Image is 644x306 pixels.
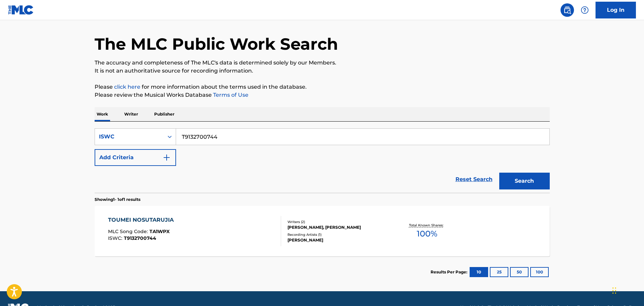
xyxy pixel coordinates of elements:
[409,223,445,228] p: Total Known Shares:
[95,83,550,91] p: Please for more information about the terms used in the database.
[108,228,149,234] span: MLC Song Code :
[8,5,34,15] img: MLC Logo
[114,84,140,90] a: click here
[95,91,550,99] p: Please review the Musical Works Database
[108,235,124,241] span: ISWC :
[596,2,636,18] a: Log In
[610,274,644,306] div: チャットウィジェット
[152,107,176,121] p: Publisher
[95,196,140,203] p: Showing 1 - 1 of 1 results
[287,224,389,230] div: [PERSON_NAME], [PERSON_NAME]
[163,154,171,162] img: 9d2ae6d4665cec9f34b9.svg
[612,280,616,301] div: ドラッグ
[95,107,110,121] p: Work
[287,219,389,224] div: Writers ( 2 )
[581,6,589,14] img: help
[95,59,550,67] p: The accuracy and completeness of The MLC's data is determined solely by our Members.
[431,269,469,275] p: Results Per Page:
[95,149,176,166] button: Add Criteria
[530,267,549,277] button: 100
[561,3,574,17] a: Public Search
[287,237,389,243] div: [PERSON_NAME]
[610,274,644,306] iframe: Chat Widget
[95,206,550,256] a: TOUMEI NOSUTARUJIAMLC Song Code:TA1WPXISWC:T9132700744Writers (2)[PERSON_NAME], [PERSON_NAME]Reco...
[95,128,550,193] form: Search Form
[287,232,389,237] div: Recording Artists ( 1 )
[108,216,177,224] div: TOUMEI NOSUTARUJIA
[95,67,550,75] p: It is not an authoritative source for recording information.
[95,34,338,54] h1: The MLC Public Work Search
[212,92,248,98] a: Terms of Use
[499,173,550,189] button: Search
[510,267,529,277] button: 50
[122,107,140,121] p: Writer
[578,3,591,17] div: Help
[563,6,571,14] img: search
[417,228,437,240] span: 100 %
[452,172,496,187] a: Reset Search
[149,228,170,234] span: TA1WPX
[99,133,160,141] div: ISWC
[124,235,156,241] span: T9132700744
[470,267,488,277] button: 10
[490,267,508,277] button: 25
